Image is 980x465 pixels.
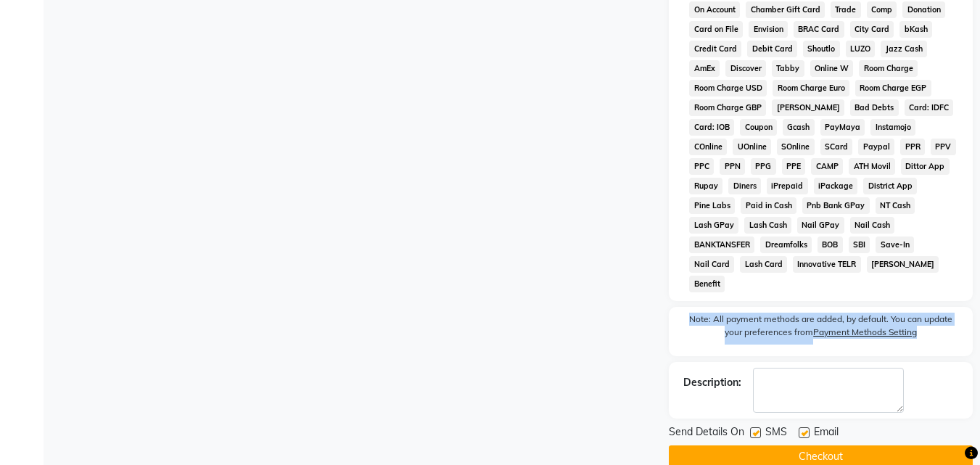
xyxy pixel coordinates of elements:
[850,217,895,234] span: Nail Cash
[689,178,722,194] span: Rupay
[767,178,808,194] span: iPrepaid
[683,313,958,345] label: Note: All payment methods are added, by default. You can update your preferences from
[794,21,844,38] span: BRAC Card
[850,21,894,38] span: City Card
[733,139,771,155] span: UOnline
[870,119,915,136] span: Instamojo
[858,139,894,155] span: Paypal
[814,424,839,443] span: Email
[689,197,735,214] span: Pine Labs
[899,21,932,38] span: bKash
[689,1,740,18] span: On Account
[876,197,915,214] span: NT Cash
[725,60,766,77] span: Discover
[746,1,825,18] span: Chamber Gift Card
[931,139,956,155] span: PPV
[740,256,787,273] span: Lash Card
[772,60,804,77] span: Tabby
[820,119,865,136] span: PayMaya
[867,256,939,273] span: [PERSON_NAME]
[765,424,787,443] span: SMS
[747,41,797,57] span: Debit Card
[669,424,744,443] span: Send Details On
[744,217,791,234] span: Lash Cash
[751,158,776,175] span: PPG
[876,236,914,253] span: Save-In
[689,41,741,57] span: Credit Card
[689,99,766,116] span: Room Charge GBP
[740,119,777,136] span: Coupon
[741,197,796,214] span: Paid in Cash
[783,119,815,136] span: Gcash
[720,158,745,175] span: PPN
[813,326,917,339] label: Payment Methods Setting
[867,1,897,18] span: Comp
[760,236,812,253] span: Dreamfolks
[901,158,950,175] span: Dittor App
[902,1,945,18] span: Donation
[689,60,720,77] span: AmEx
[900,139,925,155] span: PPR
[728,178,761,194] span: Diners
[810,60,854,77] span: Online W
[881,41,927,57] span: Jazz Cash
[777,139,815,155] span: SOnline
[797,217,844,234] span: Nail GPay
[855,80,931,96] span: Room Charge EGP
[803,41,840,57] span: Shoutlo
[689,236,754,253] span: BANKTANSFER
[689,119,734,136] span: Card: IOB
[849,236,870,253] span: SBI
[863,178,917,194] span: District App
[905,99,954,116] span: Card: IDFC
[689,256,734,273] span: Nail Card
[683,375,741,390] div: Description:
[814,178,858,194] span: iPackage
[820,139,853,155] span: SCard
[849,158,895,175] span: ATH Movil
[811,158,843,175] span: CAMP
[749,21,788,38] span: Envision
[772,99,844,116] span: [PERSON_NAME]
[818,236,843,253] span: BOB
[773,80,849,96] span: Room Charge Euro
[831,1,861,18] span: Trade
[689,276,725,292] span: Benefit
[689,158,714,175] span: PPC
[689,80,767,96] span: Room Charge USD
[850,99,899,116] span: Bad Debts
[689,139,727,155] span: COnline
[782,158,806,175] span: PPE
[802,197,870,214] span: Pnb Bank GPay
[689,21,743,38] span: Card on File
[846,41,876,57] span: LUZO
[689,217,738,234] span: Lash GPay
[859,60,918,77] span: Room Charge
[793,256,861,273] span: Innovative TELR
